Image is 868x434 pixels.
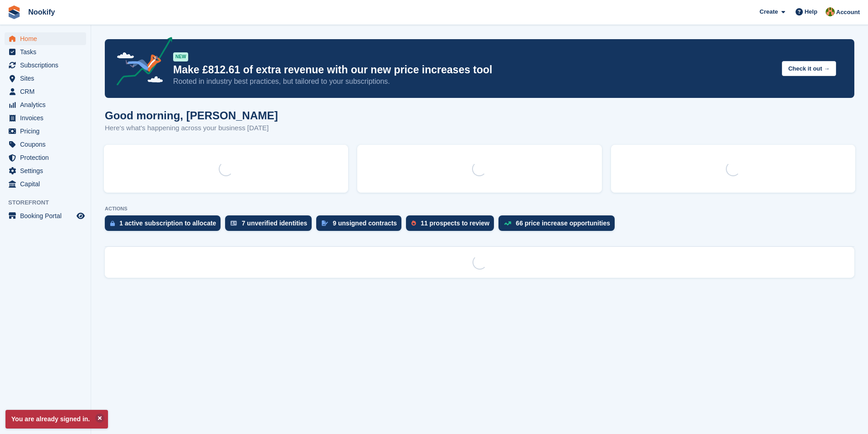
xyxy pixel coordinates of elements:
[5,72,86,85] a: menu
[20,85,75,98] span: CRM
[5,138,86,151] a: menu
[498,215,619,235] a: 66 price increase opportunities
[322,220,328,226] img: contract_signature_icon-13c848040528278c33f63329250d36e43548de30e8caae1d1a13099fd9432cc5.svg
[20,98,75,111] span: Analytics
[20,32,75,45] span: Home
[805,7,817,16] span: Help
[105,215,225,235] a: 1 active subscription to allocate
[5,125,86,138] a: menu
[5,98,86,111] a: menu
[5,32,86,45] a: menu
[241,220,307,227] div: 7 unverified identities
[75,210,86,221] a: Preview store
[5,151,86,164] a: menu
[20,138,75,151] span: Coupons
[231,220,237,226] img: verify_identity-adf6edd0f0f0b5bbfe63781bf79b02c33cf7c696d77639b501bdc392416b5a36.svg
[105,123,278,133] p: Here's what's happening across your business [DATE]
[20,112,75,124] span: Invoices
[173,77,775,87] p: Rooted in industry best practices, but tailored to your subscriptions.
[5,112,86,124] a: menu
[20,46,75,58] span: Tasks
[406,215,498,235] a: 11 prospects to review
[5,178,86,190] a: menu
[20,151,75,164] span: Protection
[20,164,75,177] span: Settings
[25,5,59,20] a: Nookify
[119,220,216,227] div: 1 active subscription to allocate
[516,220,610,227] div: 66 price increase opportunities
[20,125,75,138] span: Pricing
[20,178,75,190] span: Capital
[105,206,854,212] p: ACTIONS
[109,37,173,89] img: price-adjustments-announcement-icon-8257ccfd72463d97f412b2fc003d46551f7dbcb40ab6d574587a9cd5c0d94...
[173,63,775,77] p: Make £812.61 of extra revenue with our new price increases tool
[316,215,406,235] a: 9 unsigned contracts
[5,59,86,71] a: menu
[8,198,91,207] span: Storefront
[225,215,316,235] a: 7 unverified identities
[836,8,860,17] span: Account
[5,164,86,177] a: menu
[504,221,511,225] img: price_increase_opportunities-93ffe204e8149a01c8c9dc8f82e8f89637d9d84a8eef4429ea346261dce0b2c0.svg
[411,220,416,226] img: prospect-51fa495bee0391a8d652442698ab0144808aea92771e9ea1ae160a38d050c398.svg
[20,72,75,85] span: Sites
[421,220,489,227] div: 11 prospects to review
[760,7,778,16] span: Create
[7,5,21,19] img: stora-icon-8386f47178a22dfd0bd8f6a31ec36ba5ce8667c1dd55bd0f319d3a0aa187defe.svg
[5,209,86,222] a: menu
[782,61,836,76] button: Check it out →
[5,46,86,58] a: menu
[5,85,86,98] a: menu
[20,59,75,71] span: Subscriptions
[173,52,188,61] div: NEW
[110,220,115,226] img: active_subscription_to_allocate_icon-d502201f5373d7db506a760aba3b589e785aa758c864c3986d89f69b8ff3...
[333,220,397,227] div: 9 unsigned contracts
[5,410,108,429] p: You are already signed in.
[826,7,835,16] img: Tim
[105,109,278,122] h1: Good morning, [PERSON_NAME]
[20,209,75,222] span: Booking Portal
